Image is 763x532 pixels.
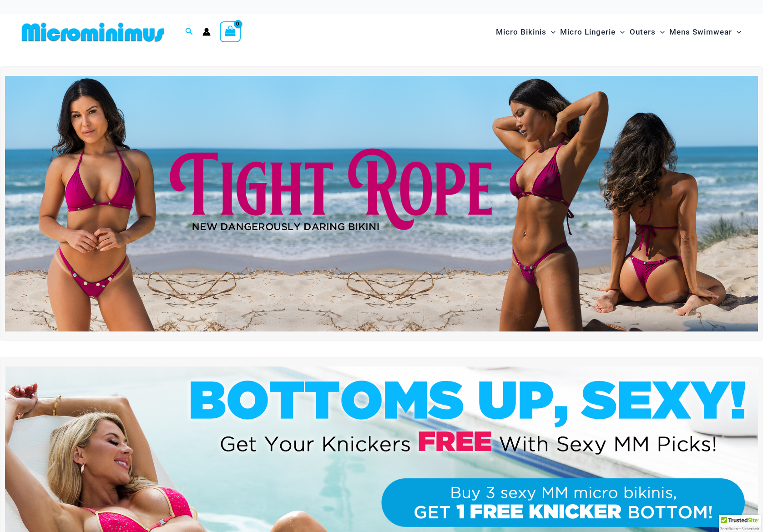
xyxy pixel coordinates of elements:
[496,20,546,44] span: Micro Bikinis
[18,22,168,42] img: MM SHOP LOGO FLAT
[630,20,656,44] span: Outers
[558,18,627,46] a: Micro LingerieMenu ToggleMenu Toggle
[719,515,761,532] div: TrustedSite Certified
[185,26,193,38] a: Search icon link
[560,20,616,44] span: Micro Lingerie
[546,20,556,44] span: Menu Toggle
[732,20,741,44] span: Menu Toggle
[202,28,211,36] a: Account icon link
[5,76,758,331] img: Tight Rope Pink Bikini
[667,18,743,46] a: Mens SwimwearMenu ToggleMenu Toggle
[494,18,558,46] a: Micro BikinisMenu ToggleMenu Toggle
[492,17,745,47] nav: Site Navigation
[627,18,667,46] a: OutersMenu ToggleMenu Toggle
[220,21,241,42] a: View Shopping Cart, empty
[669,20,732,44] span: Mens Swimwear
[656,20,665,44] span: Menu Toggle
[616,20,625,44] span: Menu Toggle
